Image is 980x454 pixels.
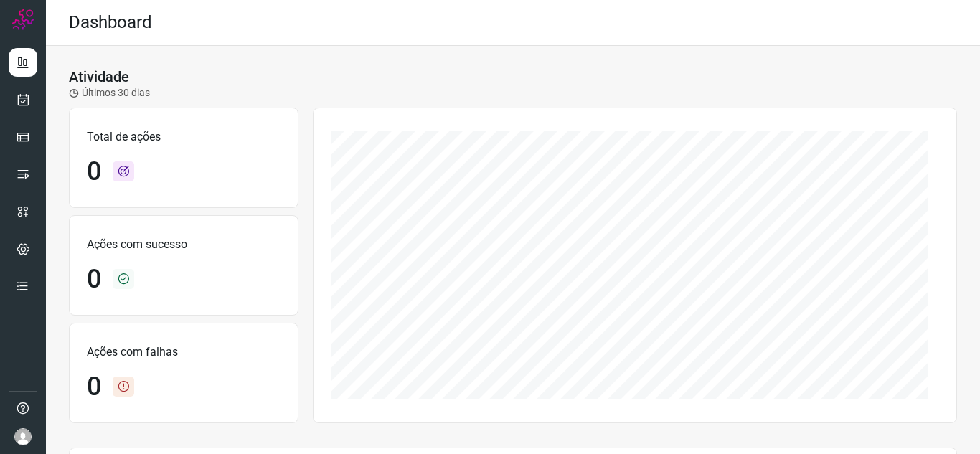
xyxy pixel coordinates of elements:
h1: 0 [87,264,101,295]
p: Total de ações [87,128,281,146]
img: Logo [12,9,34,30]
p: Ações com sucesso [87,236,281,253]
h1: 0 [87,156,101,187]
img: avatar-user-boy.jpg [14,428,32,445]
p: Ações com falhas [87,344,281,361]
p: Últimos 30 dias [69,85,150,100]
h1: 0 [87,372,101,402]
h2: Dashboard [69,12,152,33]
h3: Atividade [69,68,129,85]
